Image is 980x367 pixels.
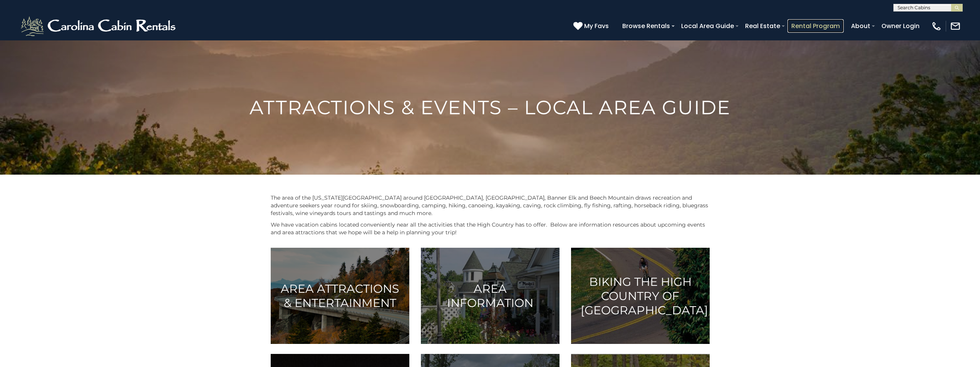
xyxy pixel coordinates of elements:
[618,19,674,33] a: Browse Rentals
[741,19,784,33] a: Real Estate
[677,19,738,33] a: Local Area Guide
[571,248,710,344] a: Biking the High Country of [GEOGRAPHIC_DATA]
[581,275,700,317] h3: Biking the High Country of [GEOGRAPHIC_DATA]
[271,248,409,344] a: Area Attractions & Entertainment
[950,21,961,32] img: mail-regular-white.png
[878,19,923,33] a: Owner Login
[271,221,710,236] p: We have vacation cabins located conveniently near all the activities that the High Country has to...
[431,282,550,310] h3: Area Information
[573,21,611,31] a: My Favs
[271,194,710,217] p: The area of the [US_STATE][GEOGRAPHIC_DATA] around [GEOGRAPHIC_DATA], [GEOGRAPHIC_DATA], Banner E...
[847,19,874,33] a: About
[584,21,609,31] span: My Favs
[19,15,179,38] img: White-1-2.png
[421,248,560,344] a: Area Information
[280,282,400,310] h3: Area Attractions & Entertainment
[787,19,844,33] a: Rental Program
[931,21,942,32] img: phone-regular-white.png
